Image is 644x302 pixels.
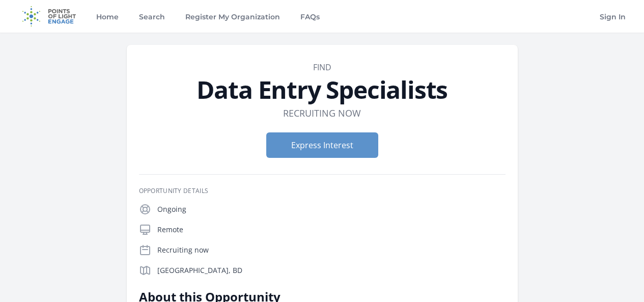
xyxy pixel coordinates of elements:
[139,77,506,102] h1: Data Entry Specialists
[157,245,506,255] p: Recruiting now
[139,187,506,195] h3: Opportunity Details
[157,204,506,214] p: Ongoing
[157,225,506,235] p: Remote
[283,106,361,120] dd: Recruiting now
[313,62,331,73] a: FIND
[157,265,506,276] p: [GEOGRAPHIC_DATA], BD
[266,132,378,158] button: Express Interest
